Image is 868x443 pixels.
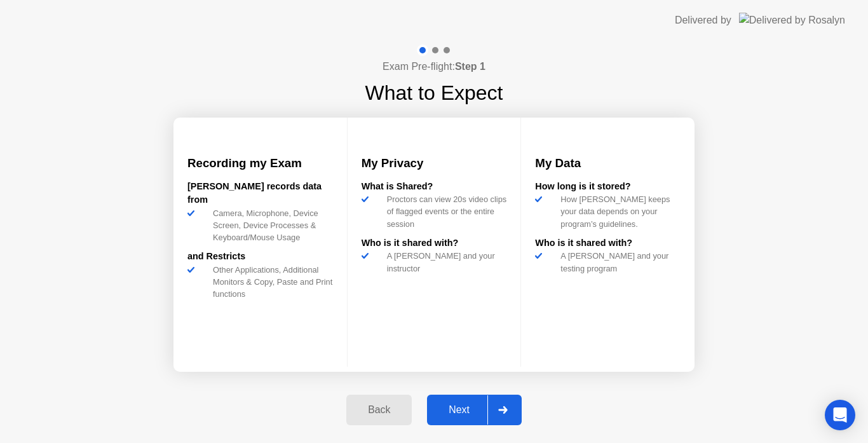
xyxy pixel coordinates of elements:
[208,264,333,301] div: Other Applications, Additional Monitors & Copy, Paste and Print functions
[362,180,507,194] div: What is Shared?
[431,404,487,416] div: Next
[362,154,507,172] h3: My Privacy
[455,61,485,72] b: Step 1
[187,250,333,264] div: and Restricts
[350,404,408,416] div: Back
[187,154,333,172] h3: Recording my Exam
[427,395,522,425] button: Next
[382,193,507,230] div: Proctors can view 20s video clips of flagged events or the entire session
[346,395,412,425] button: Back
[365,78,503,108] h1: What to Expect
[187,180,333,207] div: [PERSON_NAME] records data from
[825,400,855,430] div: Open Intercom Messenger
[382,250,507,274] div: A [PERSON_NAME] and your instructor
[739,13,845,27] img: Delivered by Rosalyn
[555,193,681,230] div: How [PERSON_NAME] keeps your data depends on your program’s guidelines.
[208,207,333,244] div: Camera, Microphone, Device Screen, Device Processes & Keyboard/Mouse Usage
[362,236,507,250] div: Who is it shared with?
[535,236,681,250] div: Who is it shared with?
[675,13,731,28] div: Delivered by
[383,59,485,74] h4: Exam Pre-flight:
[555,250,681,274] div: A [PERSON_NAME] and your testing program
[535,180,681,194] div: How long is it stored?
[535,154,681,172] h3: My Data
